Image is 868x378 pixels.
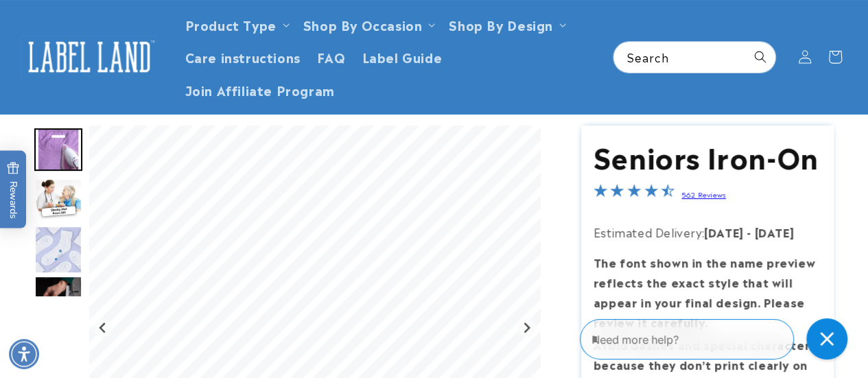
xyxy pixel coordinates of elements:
span: Shop By Occasion [303,16,423,32]
span: Join Affiliate Program [185,82,335,97]
button: Search [745,42,775,72]
div: Go to slide 4 [34,276,82,324]
div: Go to slide 2 [34,176,82,224]
img: Iron on name label being ironed to shirt [34,128,82,171]
span: Care instructions [185,49,301,64]
a: Shop By Design [449,15,552,34]
button: Go to last slide [94,319,113,338]
img: Nurse with an elderly woman and an iron on label [34,178,82,221]
a: Join Affiliate Program [177,73,343,106]
strong: - [747,224,751,240]
a: Label Land [16,30,163,83]
span: FAQ [317,49,346,64]
a: Product Type [185,15,277,34]
a: 562 Reviews - open in a new tab [681,189,726,199]
summary: Product Type [177,8,295,40]
span: Rewards [7,161,20,218]
div: Go to slide 1 [34,126,82,174]
p: Estimated Delivery: [594,222,822,242]
div: Go to slide 3 [34,226,82,274]
img: Nursing Home Iron-On - Label Land [34,226,82,274]
div: Accessibility Menu [9,339,39,369]
span: 4.4-star overall rating [594,185,675,202]
iframe: Gorgias Floating Chat [580,314,854,364]
summary: Shop By Occasion [295,8,441,40]
a: FAQ [309,40,354,73]
img: Nursing Home Iron-On - Label Land [34,276,82,324]
span: Label Guide [362,49,443,64]
button: Next slide [517,319,536,338]
strong: [DATE] [704,224,744,240]
summary: Shop By Design [441,8,571,40]
h1: Seniors Iron-On [594,138,822,174]
a: Care instructions [177,40,309,73]
a: Label Guide [354,40,451,73]
strong: The font shown in the name preview reflects the exact style that will appear in your final design... [594,254,815,329]
img: Label Land [21,36,158,78]
strong: [DATE] [755,224,795,240]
